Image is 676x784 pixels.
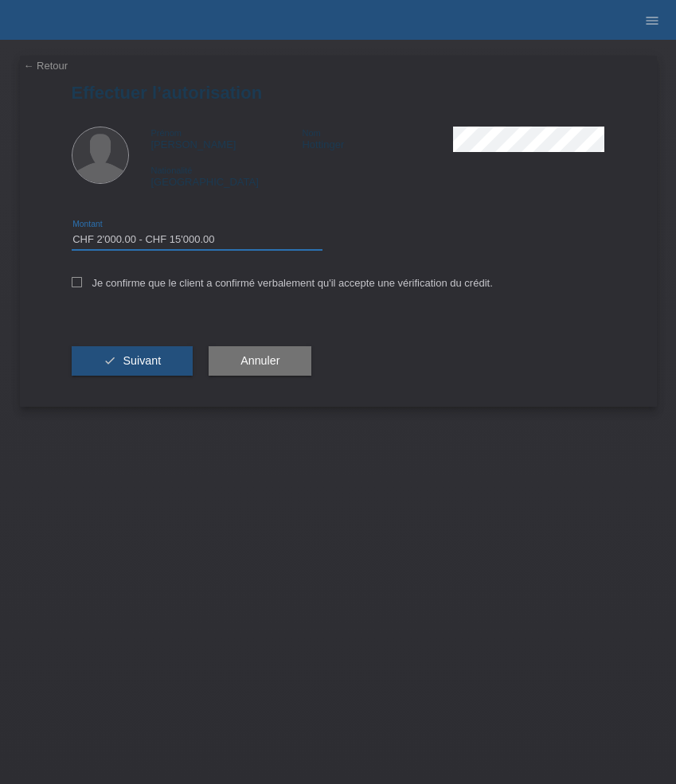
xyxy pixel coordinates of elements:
[151,127,303,150] div: [PERSON_NAME]
[72,277,493,289] label: Je confirme que le client a confirmé verbalement qu'il accepte une vérification du crédit.
[72,83,605,103] h1: Effectuer l’autorisation
[240,354,279,367] span: Annuler
[644,13,660,29] i: menu
[151,128,182,138] span: Prénom
[123,354,161,367] span: Suivant
[302,127,453,150] div: Hottinger
[151,164,303,188] div: [GEOGRAPHIC_DATA]
[636,15,668,25] a: menu
[209,346,311,376] button: Annuler
[104,354,116,367] i: check
[151,166,193,175] span: Nationalité
[24,60,68,72] a: ← Retour
[302,128,320,138] span: Nom
[72,346,193,376] button: check Suivant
